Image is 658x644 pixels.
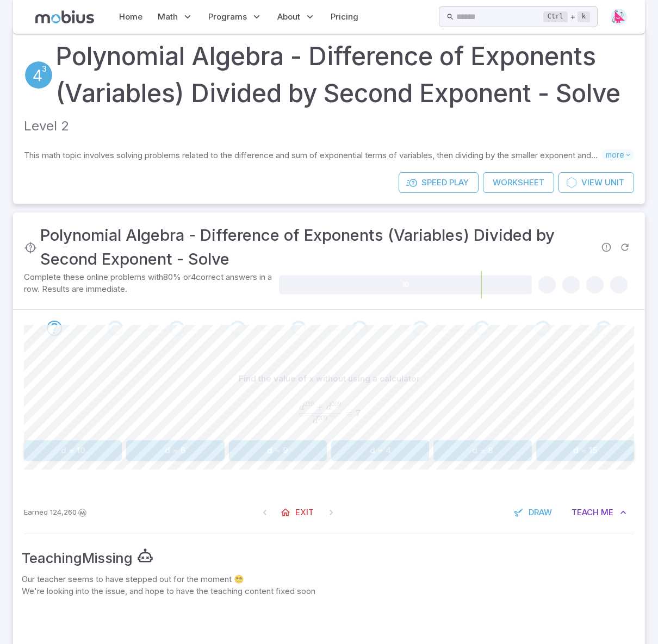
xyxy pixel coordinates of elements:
[304,400,314,408] span: 210
[22,585,636,597] p: We're looking into the issue, and hope to have the teaching content fixed soon
[313,416,318,426] span: d
[291,321,306,336] div: Go to the next question
[24,507,48,518] span: Earned
[474,321,489,336] div: Go to the next question
[318,414,327,422] span: 209
[578,11,590,22] kbd: k
[24,60,53,90] a: Exponents
[169,321,184,336] div: Go to the next question
[316,401,324,412] span: +
[352,321,367,336] div: Go to the next question
[40,223,597,271] h3: Polynomial Algebra - Difference of Exponents (Variables) Divided by Second Exponent - Solve
[229,440,327,461] button: d = 9
[126,440,224,461] button: d = 6
[275,502,321,523] a: Exit
[24,116,634,136] p: Level 2
[345,408,353,419] span: =
[616,238,634,257] span: Refresh Question
[24,440,122,461] button: d = 10
[572,507,599,518] span: Teach
[326,403,331,412] span: d
[277,11,300,23] span: About
[399,172,479,193] a: SpeedPlay
[321,503,341,522] span: On Latest Question
[295,507,314,518] span: Exit
[508,502,560,523] button: Draw
[413,321,428,336] div: Go to the next question
[543,11,568,22] kbd: Ctrl
[529,507,552,518] span: Draw
[331,400,341,408] span: 209
[158,11,178,23] span: Math
[299,403,304,412] span: d
[581,177,603,189] span: View
[327,4,362,29] a: Pricing
[558,172,634,193] a: ViewUnit
[24,149,601,161] p: This math topic involves solving problems related to the difference and sum of exponential terms ...
[24,271,277,295] p: Complete these online problems with 80 % or 4 correct answers in a row. Results are immediate.
[22,573,636,585] p: Our teacher seems to have stepped out for the moment 😵‍💫
[55,38,634,112] a: Polynomial Algebra - Difference of Exponents (Variables) Divided by Second Exponent - Solve
[536,440,634,461] button: d = 15
[421,177,447,189] span: Speed
[50,507,77,518] span: 124,260
[341,402,342,416] span: ​
[356,408,361,419] span: 7
[47,321,62,336] div: Go to the next question
[255,503,275,522] span: On First Question
[483,172,554,193] a: Worksheet
[331,440,429,461] button: d = 4
[597,238,616,257] span: Report an issue with the question
[433,440,531,461] button: d = 8
[596,321,611,336] div: Go to the next question
[239,373,420,385] p: Find the value of x without using a calculator
[24,507,88,518] p: Earn Mobius dollars to buy game boosters
[543,10,590,23] div: +
[230,321,245,336] div: Go to the next question
[611,9,627,25] img: right-triangle.svg
[535,321,550,336] div: Go to the next question
[208,11,247,23] span: Programs
[605,177,624,189] span: Unit
[564,502,634,523] button: TeachMe
[601,507,613,518] span: Me
[22,547,133,569] div: Teaching Missing
[449,177,469,189] span: Play
[108,321,123,336] div: Go to the next question
[116,4,146,29] a: Home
